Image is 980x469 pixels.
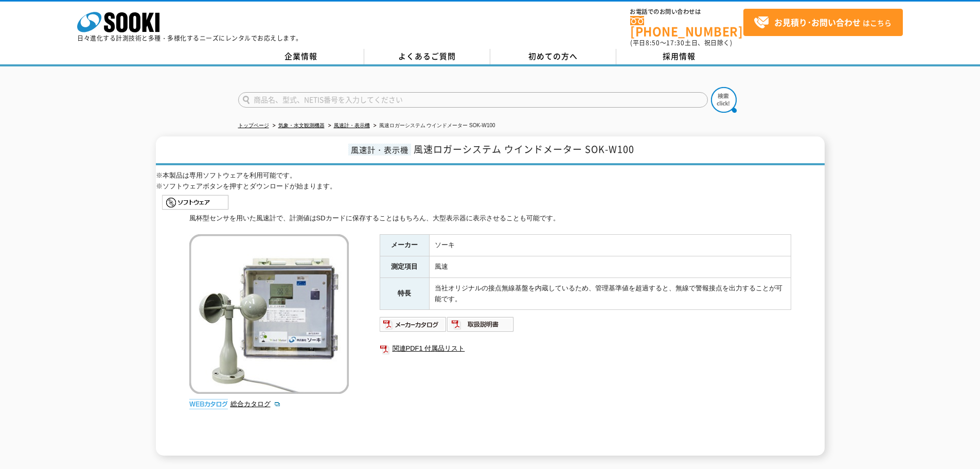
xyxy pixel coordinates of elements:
[447,323,514,331] a: 取扱説明書
[156,170,825,181] p: ※本製品は専用ソフトウェアを利用可能です。
[380,342,791,355] a: 関連PDF1 付属品リスト
[189,234,349,394] img: 風速ロガーシステム ウインドメーター SOK-W100
[414,142,634,156] span: 風速ロガーシステム ウインドメーター SOK-W100
[156,181,825,192] p: ※ソフトウェアボタンを押すとダウンロードが始まります。
[230,400,281,408] a: 総合カタログ
[238,123,269,128] a: トップページ
[447,316,514,333] img: 取扱説明書
[429,256,791,278] td: 風速
[380,323,447,331] a: メーカーカタログ
[630,16,743,37] a: [PHONE_NUMBER]
[630,9,743,15] span: お電話でのお問い合わせは
[380,277,429,310] th: 特長
[380,256,429,278] th: 測定項目
[754,15,892,30] span: はこちら
[380,235,429,256] th: メーカー
[278,123,325,128] a: 気象・水文観測機器
[616,49,742,64] a: 採用情報
[743,9,903,36] a: お見積り･お問い合わせはこちら
[528,50,578,62] span: 初めての方へ
[334,123,370,128] a: 風速計・表示機
[238,49,364,64] a: 企業情報
[666,38,685,47] span: 17:30
[774,16,861,28] strong: お見積り･お問い合わせ
[364,49,490,64] a: よくあるご質問
[371,120,495,131] li: 風速ロガーシステム ウインドメーター SOK-W100
[429,277,791,310] td: 当社オリジナルの接点無線基盤を内蔵しているため、管理基準値を超過すると、無線で警報接点を出力することが可能です。
[162,194,229,211] img: sidemenu_btn_software_pc.gif
[189,213,791,224] div: 風杯型センサを用いた風速計で、計測値はSDカードに保存することはもちろん、大型表示器に表示させることも可能です。
[711,87,737,113] img: btn_search.png
[348,144,411,155] span: 風速計・表示機
[429,235,791,256] td: ソーキ
[238,92,708,108] input: 商品名、型式、NETIS番号を入力してください
[646,38,660,47] span: 8:50
[630,38,732,47] span: (平日 ～ 土日、祝日除く)
[77,35,302,41] p: 日々進化する計測技術と多種・多様化するニーズにレンタルでお応えします。
[380,316,447,333] img: メーカーカタログ
[490,49,616,64] a: 初めての方へ
[189,399,228,409] img: webカタログ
